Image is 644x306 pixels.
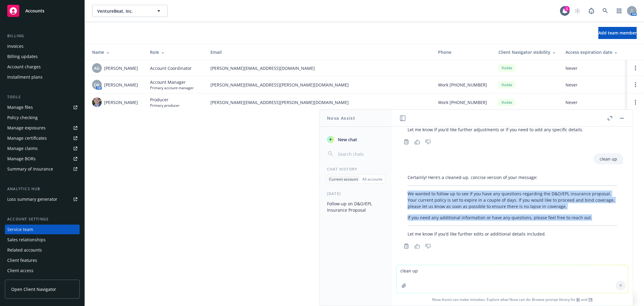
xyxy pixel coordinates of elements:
[7,245,42,255] div: Related accounts
[325,134,387,145] button: New chat
[498,99,515,106] div: Visible
[325,199,387,215] button: Follow-up on D&O/EPL Insurance Proposal
[150,85,194,90] span: Primary account manager
[632,99,639,106] a: Open options
[599,5,611,17] a: Search
[210,65,428,71] span: [PERSON_NAME][EMAIL_ADDRESS][DOMAIN_NAME]
[566,65,622,71] span: Never
[7,266,34,275] div: Client access
[5,186,80,192] div: Analytics hub
[572,5,584,17] a: Start snowing
[600,156,617,162] p: clean up
[150,79,194,85] span: Account Manager
[92,5,168,17] button: VentureBeat, Inc.
[566,99,622,106] span: Never
[210,49,428,55] div: Email
[7,133,47,143] div: Manage certificates
[5,41,80,51] a: Invoices
[320,167,392,172] div: Chat History
[394,293,630,306] span: Nova Assist can make mistakes. Explore what Nova can do: Browse prompt library for and
[498,64,515,72] div: Visible
[210,82,428,88] span: [PERSON_NAME][EMAIL_ADDRESS][PERSON_NAME][DOMAIN_NAME]
[632,81,639,88] a: Open options
[7,194,57,204] div: Loss summary generator
[94,65,100,71] span: AG
[5,33,80,39] div: Billing
[564,6,570,11] div: 1
[5,133,80,143] a: Manage certificates
[150,103,180,108] span: Primary producer
[150,49,201,55] div: Role
[566,49,622,55] div: Access expiration date
[498,49,556,55] div: Client Navigator visibility
[362,177,383,182] p: All accounts
[5,123,80,133] a: Manage exposures
[7,62,41,72] div: Account charges
[438,82,487,88] span: Work [PHONE_NUMBER]
[585,5,598,17] a: Report a Bug
[408,126,617,133] p: Let me know if you’d like further adjustments or if you need to add any specific details.
[5,144,80,153] a: Manage claims
[210,99,428,106] span: [PERSON_NAME][EMAIL_ADDRESS][PERSON_NAME][DOMAIN_NAME]
[632,64,639,72] a: Open options
[150,96,180,103] span: Producer
[7,52,38,61] div: Billing updates
[337,150,385,158] input: Search chats
[7,164,53,174] div: Summary of insurance
[104,99,138,106] span: [PERSON_NAME]
[11,286,56,292] span: Open Client Navigator
[5,245,80,255] a: Related accounts
[104,82,138,88] span: [PERSON_NAME]
[329,177,358,182] p: Current account
[92,97,102,107] img: photo
[5,62,80,72] a: Account charges
[7,41,24,51] div: Invoices
[5,154,80,164] a: Manage BORs
[408,174,617,181] p: Certainly! Here’s a cleaned-up, concise version of your message:
[320,191,392,196] div: [DATE]
[5,256,80,265] a: Client features
[408,231,617,237] p: Let me know if you’d like further edits or additional details included.
[423,138,433,146] button: Thumbs down
[7,72,43,82] div: Installment plans
[5,94,80,100] div: Tools
[104,65,138,71] span: [PERSON_NAME]
[5,113,80,122] a: Policy checking
[327,115,355,121] h1: Nova Assist
[5,2,80,19] a: Accounts
[94,82,100,88] span: DK
[5,194,80,204] a: Loss summary generator
[598,27,637,39] button: Add team member
[438,99,487,106] span: Work [PHONE_NUMBER]
[337,136,357,143] span: New chat
[588,297,593,302] a: TR
[404,243,409,249] svg: Copy to clipboard
[150,65,192,71] span: Account Coordinator
[566,82,622,88] span: Never
[7,225,33,234] div: Service team
[613,5,625,17] a: Switch app
[7,103,33,112] div: Manage files
[404,139,409,145] svg: Copy to clipboard
[408,190,617,210] p: We wanted to follow up to see if you have any questions regarding the D&O/EPL insurance proposal....
[5,72,80,82] a: Installment plans
[408,214,617,221] p: If you need any additional information or have any questions, please feel free to reach out.
[423,242,433,250] button: Thumbs down
[7,256,37,265] div: Client features
[5,266,80,275] a: Client access
[5,164,80,174] a: Summary of insurance
[97,8,149,14] span: VentureBeat, Inc.
[5,216,80,222] div: Account settings
[25,8,44,13] span: Accounts
[92,49,140,55] div: Name
[7,113,38,122] div: Policy checking
[5,103,80,112] a: Manage files
[7,123,46,133] div: Manage exposures
[7,235,46,245] div: Sales relationships
[7,144,38,153] div: Manage claims
[5,235,80,245] a: Sales relationships
[5,52,80,61] a: Billing updates
[598,30,637,36] span: Add team member
[498,81,515,89] div: Visible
